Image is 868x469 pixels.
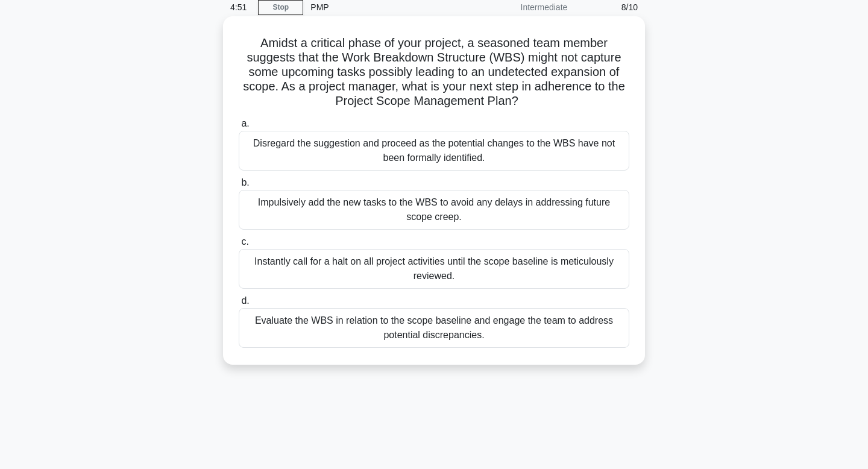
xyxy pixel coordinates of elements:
span: b. [241,177,249,187]
h5: Amidst a critical phase of your project, a seasoned team member suggests that the Work Breakdown ... [237,36,631,109]
span: d. [241,295,249,306]
div: Disregard the suggestion and proceed as the potential changes to the WBS have not been formally i... [239,131,629,171]
div: Evaluate the WBS in relation to the scope baseline and engage the team to address potential discr... [239,308,629,348]
span: a. [241,118,249,128]
span: c. [241,236,248,247]
div: Impulsively add the new tasks to the WBS to avoid any delays in addressing future scope creep. [239,190,629,230]
div: Instantly call for a halt on all project activities until the scope baseline is meticulously revi... [239,249,629,289]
